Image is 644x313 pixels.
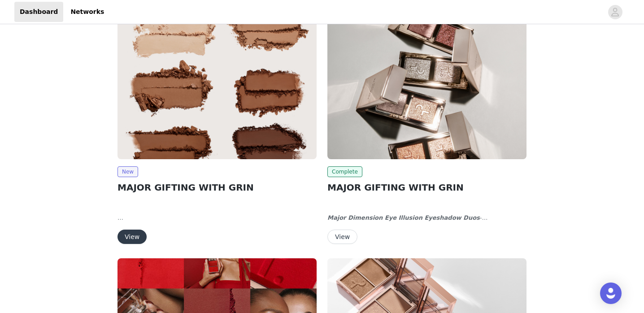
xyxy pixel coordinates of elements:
span: New [117,166,138,177]
h2: MAJOR GIFTING WITH GRIN [327,181,527,194]
a: Dashboard [14,2,63,22]
a: View [327,234,357,240]
div: avatar [611,5,619,19]
div: - [PERSON_NAME] made to stand out. It’s effortless elegance and just enough drama. With a beautif... [327,213,527,222]
strong: Major Dimension Eye Illusion Eyeshadow Duos [327,214,480,221]
h2: MAJOR GIFTING WITH GRIN [117,181,317,194]
button: View [117,230,147,244]
img: Patrick Ta Beauty [327,10,527,159]
a: View [117,234,147,240]
img: Patrick Ta Beauty [117,10,317,159]
div: Open Intercom Messenger [600,283,622,304]
a: Networks [65,2,109,22]
button: View [327,230,357,244]
span: Complete [327,166,362,177]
